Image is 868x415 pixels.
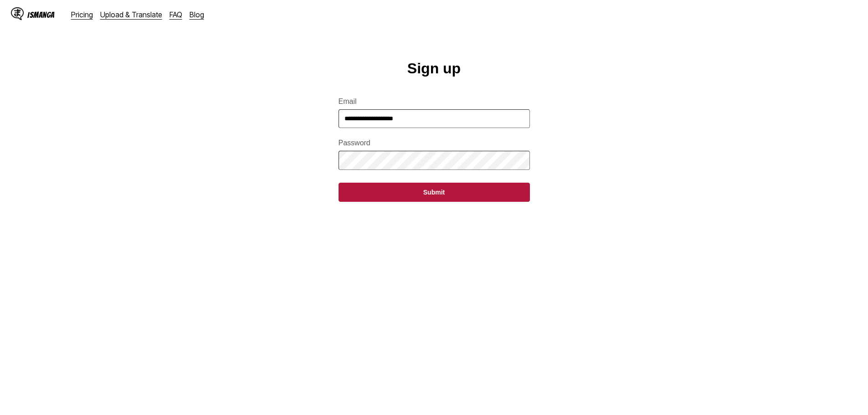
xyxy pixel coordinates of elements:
label: Email [339,97,530,106]
a: Upload & Translate [100,10,162,19]
h1: Sign up [407,60,461,77]
img: IsManga Logo [11,7,24,20]
button: Submit [339,183,530,202]
label: Password [339,139,530,147]
a: FAQ [169,10,182,19]
a: Pricing [71,10,93,19]
a: IsManga LogoIsManga [11,7,71,22]
div: IsManga [27,10,55,19]
a: Blog [190,10,204,19]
